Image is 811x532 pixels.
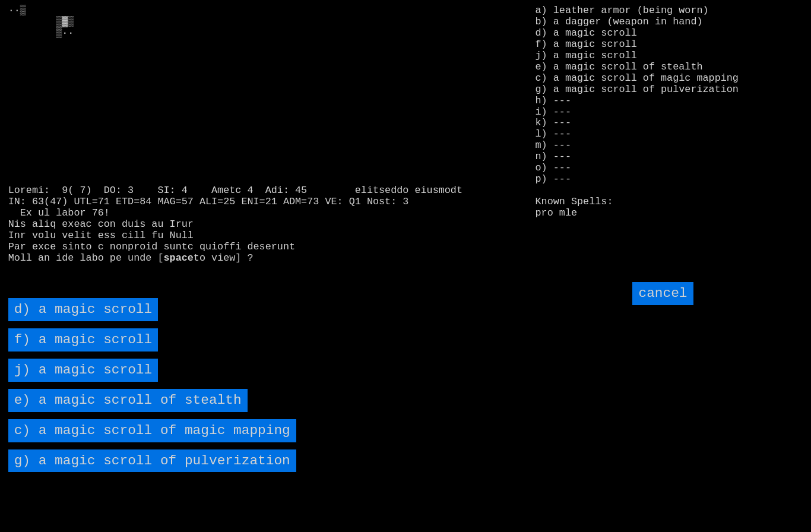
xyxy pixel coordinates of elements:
[632,282,693,305] input: cancel
[8,298,159,321] input: d) a magic scroll
[8,328,159,351] input: f) a magic scroll
[536,5,803,165] stats: a) leather armor (being worn) b) a dagger (weapon in hand) d) a magic scroll f) a magic scroll j)...
[164,252,194,264] b: space
[8,449,296,473] input: g) a magic scroll of pulverization
[8,389,248,412] input: e) a magic scroll of stealth
[8,359,159,382] input: j) a magic scroll
[8,5,519,271] larn: ··▒ ▒▓▒ ▒·· Loremi: 9( 7) DO: 3 SI: 4 Ametc 4 Adi: 45 elitseddo eiusmodt IN: 63(47) UTL=71 ETD=84...
[8,419,296,442] input: c) a magic scroll of magic mapping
